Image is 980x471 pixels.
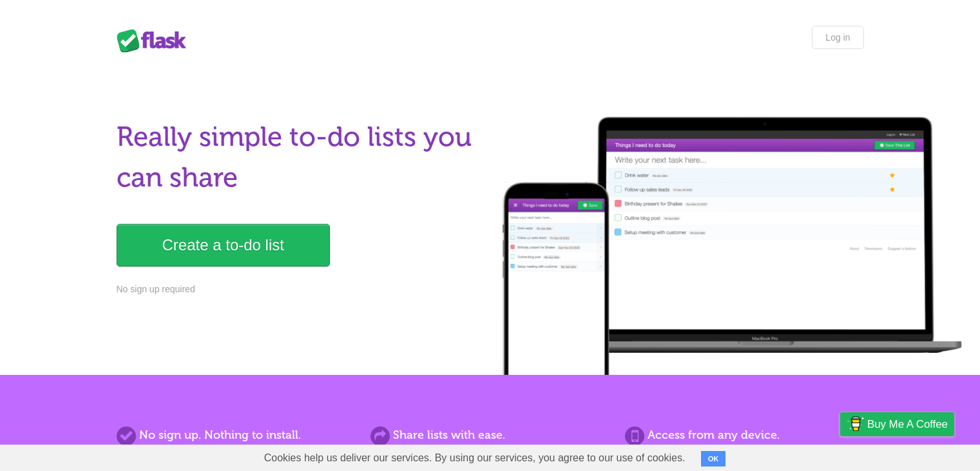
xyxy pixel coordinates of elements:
a: Buy me a coffee [840,412,954,436]
h2: Access from any device. [625,426,863,444]
h2: Share lists with ease. [370,426,609,444]
span: Cookies help us deliver our services. By using our services, you agree to our use of cookies. [251,445,698,471]
button: OK [701,451,726,466]
img: Buy me a coffee [847,413,864,435]
div: Flask Lists [117,29,194,52]
span: Buy me a coffee [867,413,948,436]
h2: No sign up. Nothing to install. [117,426,355,444]
a: Create a to-do list [117,224,330,266]
a: Log in [812,26,863,49]
h1: Really simple to-do lists you can share [117,117,483,198]
p: No sign up required [117,283,483,296]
